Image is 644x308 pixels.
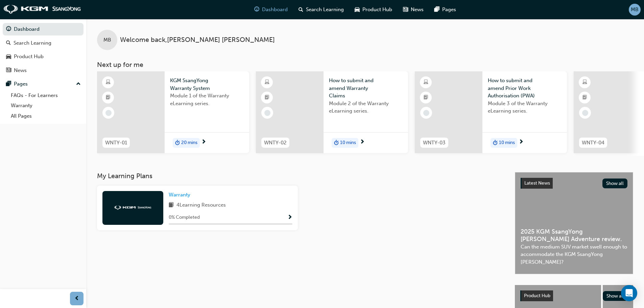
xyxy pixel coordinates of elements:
[169,192,190,198] span: Warranty
[14,53,44,61] div: Product Hub
[493,139,498,147] span: duration-icon
[429,3,461,17] a: pages-iconPages
[415,71,567,153] a: WNTY-03How to submit and amend Prior Work Authorisation (PWA)Module 3 of the Warranty eLearning s...
[106,78,111,87] span: learningResourceType_ELEARNING-icon
[424,78,428,87] span: learningResourceType_ELEARNING-icon
[6,54,11,60] span: car-icon
[105,110,112,116] span: learningRecordVerb_NONE-icon
[488,100,562,115] span: Module 3 of the Warranty eLearning series.
[14,67,27,74] div: News
[3,5,81,14] img: kgm
[329,100,403,115] span: Module 2 of the Warranty eLearning series.
[3,22,84,78] button: DashboardSearch LearningProduct HubNews
[582,78,587,87] span: learningResourceType_ELEARNING-icon
[97,71,249,153] a: WNTY-01KGM SsangYong Warranty SystemModule 1 of the Warranty eLearning series.duration-icon20 mins
[3,78,84,90] button: Pages
[175,139,180,147] span: duration-icon
[515,172,633,274] a: Latest NewsShow all2025 KGM SsangYong [PERSON_NAME] Adventure review.Can the medium SUV market sw...
[262,6,288,14] span: Dashboard
[249,3,293,17] a: guage-iconDashboard
[424,93,428,102] span: booktick-icon
[362,6,392,14] span: Product Hub
[411,6,424,14] span: News
[293,3,349,17] a: search-iconSearch Learning
[582,110,588,116] span: learningRecordVerb_NONE-icon
[521,243,627,266] span: Can the medium SUV market swell enough to accommodate the KGM SsangYong [PERSON_NAME]?
[3,23,84,35] a: Dashboard
[602,179,628,188] button: Show all
[299,5,303,14] span: search-icon
[97,172,504,180] h3: My Learning Plans
[264,110,270,116] span: learningRecordVerb_NONE-icon
[169,214,200,221] span: 0 % Completed
[6,68,11,74] span: news-icon
[442,6,456,14] span: Pages
[340,139,356,147] span: 10 mins
[254,5,259,14] span: guage-icon
[169,201,174,210] span: book-icon
[287,215,292,221] span: Show Progress
[582,139,604,147] span: WNTY-04
[3,37,84,49] a: Search Learning
[349,3,398,17] a: car-iconProduct Hub
[629,4,641,16] button: MB
[86,61,644,69] h3: Next up for me
[76,80,81,89] span: up-icon
[3,50,84,63] a: Product Hub
[524,293,550,299] span: Product Hub
[14,39,51,47] div: Search Learning
[201,139,206,145] span: next-icon
[423,110,429,116] span: learningRecordVerb_NONE-icon
[106,93,111,102] span: booktick-icon
[3,64,84,77] a: News
[6,26,11,32] span: guage-icon
[181,139,197,147] span: 20 mins
[434,5,439,14] span: pages-icon
[621,285,637,301] div: Open Intercom Messenger
[334,139,339,147] span: duration-icon
[520,290,628,301] a: Product HubShow all
[521,228,627,243] span: 2025 KGM SsangYong [PERSON_NAME] Adventure review.
[14,80,28,88] div: Pages
[170,92,244,107] span: Module 1 of the Warranty eLearning series.
[8,111,84,121] a: All Pages
[519,139,524,145] span: next-icon
[114,206,151,210] img: kgm
[287,213,292,222] button: Show Progress
[170,77,244,92] span: KGM SsangYong Warranty System
[264,139,287,147] span: WNTY-02
[6,40,11,46] span: search-icon
[169,191,193,199] a: Warranty
[6,81,11,87] span: pages-icon
[74,294,79,303] span: prev-icon
[105,139,127,147] span: WNTY-01
[329,77,403,100] span: How to submit and amend Warranty Claims
[582,93,587,102] span: booktick-icon
[521,178,627,189] a: Latest NewsShow all
[488,77,562,100] span: How to submit and amend Prior Work Authorisation (PWA)
[265,93,269,102] span: booktick-icon
[256,71,408,153] a: WNTY-02How to submit and amend Warranty ClaimsModule 2 of the Warranty eLearning series.duration-...
[265,78,269,87] span: learningResourceType_ELEARNING-icon
[631,6,639,14] span: MB
[103,36,111,44] span: MB
[423,139,446,147] span: WNTY-03
[306,6,344,14] span: Search Learning
[355,5,360,14] span: car-icon
[176,201,226,210] span: 4 Learning Resources
[360,139,365,145] span: next-icon
[499,139,515,147] span: 10 mins
[120,36,275,44] span: Welcome back , [PERSON_NAME] [PERSON_NAME]
[524,180,550,186] span: Latest News
[8,90,84,101] a: FAQs - For Learners
[603,291,628,301] button: Show all
[8,100,84,111] a: Warranty
[403,5,408,14] span: news-icon
[398,3,429,17] a: news-iconNews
